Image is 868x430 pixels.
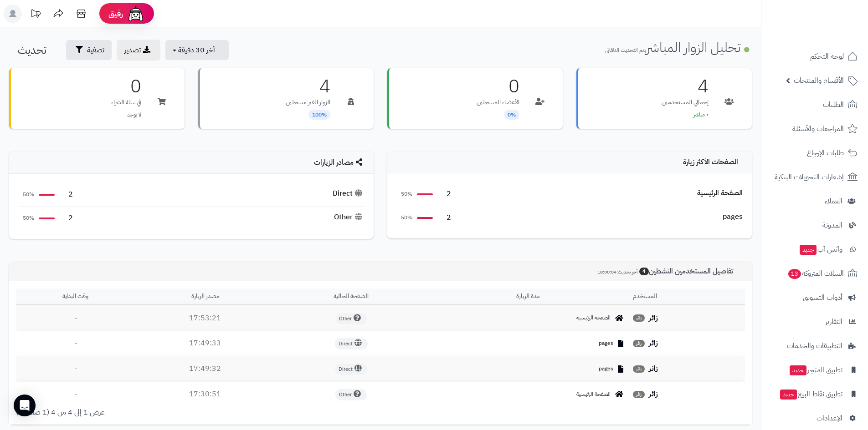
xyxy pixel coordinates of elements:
[597,268,616,275] span: 18:00:04
[335,389,367,400] span: Other
[135,356,275,381] td: 17:49:32
[599,339,613,347] span: pages
[18,42,46,58] span: تحديث
[135,288,275,305] th: مصدر الزيارة
[396,190,412,198] span: 50%
[605,46,646,54] small: يتم التحديث التلقائي
[662,98,709,107] p: إجمالي المستخدمين
[59,213,73,223] span: 2
[794,74,844,87] span: الأقسام والمنتجات
[803,291,842,304] span: أدوات التسويق
[779,388,842,400] span: تطبيق نقاط البيع
[9,407,380,418] div: عرض 1 إلى 4 من 4 (1 صفحات)
[396,214,412,222] span: 50%
[427,288,629,305] th: مدة الزيارة
[767,214,863,236] a: المدونة
[767,166,863,188] a: إشعارات التحويلات البنكية
[767,46,863,67] a: لوحة التحكم
[810,50,844,63] span: لوحة التحكم
[10,40,61,60] button: تحديث
[135,306,275,331] td: 17:53:21
[117,40,160,61] a: تصدير
[767,238,863,260] a: وآتس آبجديد
[74,313,77,324] span: -
[633,314,645,322] span: زائر
[18,158,365,167] h4: مصادر الزيارات
[437,212,451,223] span: 2
[639,268,649,275] span: 4
[787,339,842,352] span: التطبيقات والخدمات
[817,412,842,425] span: الإعدادات
[74,338,77,349] span: -
[633,365,645,373] span: زائر
[591,267,745,276] h3: تفاصيل المستخدمين النشطين
[693,111,709,119] span: • مباشر
[697,188,743,198] div: الصفحة الرئيسية
[825,315,842,328] span: التقارير
[437,189,451,199] span: 2
[767,118,863,140] a: المراجعات والأسئلة
[308,110,330,120] span: 100%
[649,389,658,400] strong: زائر
[723,212,743,222] div: pages
[767,311,863,333] a: التقارير
[396,158,743,167] h4: الصفحات الأكثر زيارة
[74,363,77,374] span: -
[649,363,658,374] strong: زائر
[286,98,330,107] p: الزوار الغير مسجلين
[335,313,367,324] span: Other
[822,219,842,232] span: المدونة
[799,243,842,256] span: وآتس آب
[823,98,844,111] span: الطلبات
[825,195,842,207] span: العملاء
[775,171,844,183] span: إشعارات التحويلات البنكية
[767,190,863,212] a: العملاء
[767,142,863,164] a: طلبات الإرجاع
[767,383,863,405] a: تطبيق نقاط البيعجديد
[66,40,112,60] button: تصفية
[633,391,645,398] span: زائر
[111,77,141,96] h3: 0
[275,288,427,305] th: الصفحة الحالية
[127,5,145,23] img: ai-face.png
[108,8,123,19] span: رفيق
[767,263,863,284] a: السلات المتروكة13
[767,407,863,429] a: الإعدادات
[800,245,817,255] span: جديد
[789,364,842,376] span: تطبيق المتجر
[477,77,519,96] h3: 0
[334,212,365,223] div: Other
[576,390,611,398] span: الصفحة الرئيسية
[790,365,806,375] span: جديد
[178,45,215,56] span: آخر 30 دقيقة
[165,40,229,60] button: آخر 30 دقيقة
[662,77,709,96] h3: 4
[629,288,745,305] th: المستخدم
[649,338,658,349] strong: زائر
[18,191,34,198] span: 50%
[788,269,801,279] span: 13
[767,94,863,116] a: الطلبات
[504,110,519,120] span: 0%
[807,147,844,159] span: طلبات الإرجاع
[24,5,47,25] a: تحديثات المنصة
[135,382,275,407] td: 17:30:51
[787,267,844,280] span: السلات المتروكة
[780,390,797,400] span: جديد
[806,25,859,44] img: logo-2.png
[767,359,863,381] a: تطبيق المتجرجديد
[14,395,36,416] div: Open Intercom Messenger
[111,98,141,107] p: في سلة الشراء
[649,313,658,324] strong: زائر
[597,268,637,275] small: آخر تحديث:
[74,389,77,400] span: -
[599,365,613,373] span: pages
[87,45,104,56] span: تصفية
[605,40,752,55] h1: تحليل الزوار المباشر
[633,340,645,347] span: زائر
[335,338,368,349] span: Direct
[286,77,330,96] h3: 4
[127,111,141,119] span: لا يوجد
[16,288,135,305] th: وقت البداية
[767,287,863,309] a: أدوات التسويق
